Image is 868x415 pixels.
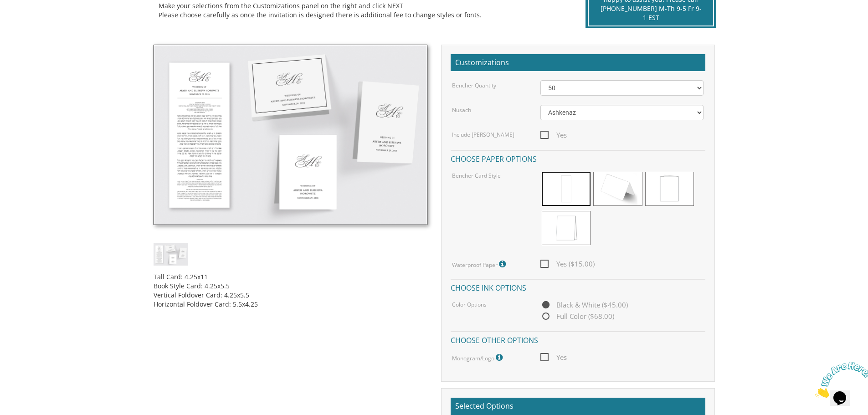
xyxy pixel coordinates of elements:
[154,45,427,225] img: cbstyle9.jpg
[540,258,595,270] span: Yes ($15.00)
[451,331,705,347] h4: Choose other options
[812,358,868,401] iframe: chat widget
[452,301,487,308] label: Color Options
[451,54,705,72] h2: Customizations
[452,172,501,179] label: Bencher Card Style
[451,279,705,295] h4: Choose ink options
[154,243,188,266] img: cbstyle9.jpg
[451,150,705,166] h4: Choose paper options
[452,82,496,89] label: Bencher Quantity
[452,131,514,138] label: Include [PERSON_NAME]
[540,311,614,322] span: Full Color ($68.00)
[159,1,565,20] div: Make your selections from the Customizations panel on the right and click NEXT Please choose care...
[451,398,705,415] h2: Selected Options
[4,4,60,40] img: Chat attention grabber
[154,266,427,309] div: Tall Card: 4.25x11 Book Style Card: 4.25x5.5 Vertical Foldover Card: 4.25x5.5 Horizontal Foldover...
[452,352,505,364] label: Monogram/Logo
[540,352,567,363] span: Yes
[452,106,471,114] label: Nusach
[452,258,508,270] label: Waterproof Paper
[540,129,567,141] span: Yes
[540,299,628,311] span: Black & White ($45.00)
